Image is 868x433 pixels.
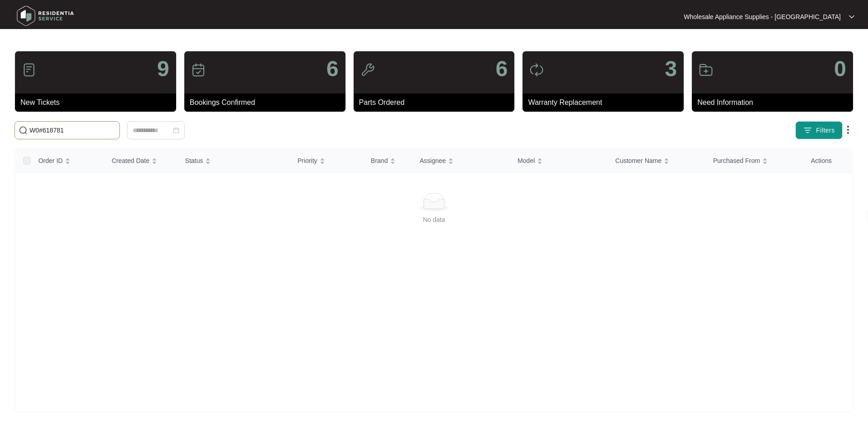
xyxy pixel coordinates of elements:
[795,121,843,139] button: filter iconFilters
[496,58,508,80] p: 6
[38,156,63,166] span: Order ID
[608,149,705,173] th: Customer Name
[22,63,36,77] img: icon
[364,149,413,173] th: Brand
[518,156,535,166] span: Model
[849,15,854,19] img: dropdown arrow
[31,149,104,173] th: Order ID
[185,156,203,166] span: Status
[665,58,677,80] p: 3
[816,126,835,135] span: Filters
[26,215,842,225] div: No data
[697,97,853,108] p: Need Information
[510,149,608,173] th: Model
[326,58,339,80] p: 6
[290,149,364,173] th: Priority
[413,149,510,173] th: Assignee
[157,58,169,80] p: 9
[30,125,116,135] input: Search by Order Id, Assignee Name, Customer Name, Brand and Model
[20,97,176,108] p: New Tickets
[112,156,149,166] span: Created Date
[14,2,77,30] img: residentia service logo
[19,126,28,135] img: search-icon
[684,12,841,21] p: Wholesale Appliance Supplies - [GEOGRAPHIC_DATA]
[804,149,853,173] th: Actions
[528,97,684,108] p: Warranty Replacement
[371,156,388,166] span: Brand
[803,126,812,135] img: filter icon
[843,124,853,135] img: dropdown arrow
[713,156,760,166] span: Purchased From
[359,97,515,108] p: Parts Ordered
[529,63,544,77] img: icon
[190,97,345,108] p: Bookings Confirmed
[178,149,291,173] th: Status
[420,156,446,166] span: Assignee
[699,63,713,77] img: icon
[360,63,375,77] img: icon
[191,63,206,77] img: icon
[297,156,317,166] span: Priority
[615,156,661,166] span: Customer Name
[104,149,178,173] th: Created Date
[834,58,846,80] p: 0
[706,149,804,173] th: Purchased From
